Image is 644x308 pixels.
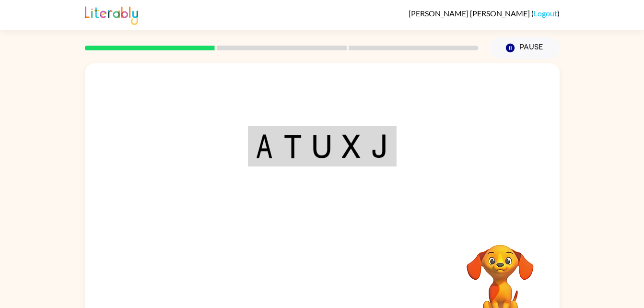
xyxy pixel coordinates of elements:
img: Literably [85,4,138,25]
button: Pause [490,37,560,59]
img: x [342,134,360,158]
img: a [256,134,273,158]
a: Logout [534,9,557,18]
div: ( ) [409,9,560,18]
img: u [313,134,331,158]
img: j [371,134,388,158]
span: [PERSON_NAME] [PERSON_NAME] [409,9,531,18]
img: t [283,134,302,158]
